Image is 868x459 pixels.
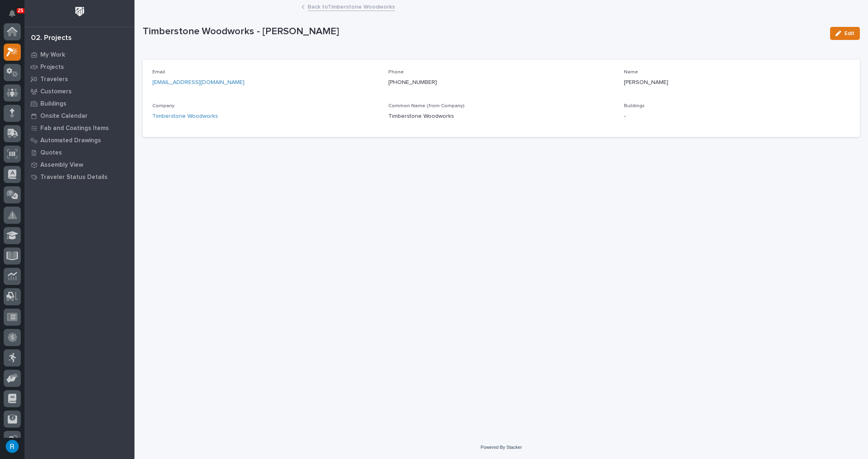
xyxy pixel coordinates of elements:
button: Notifications [4,5,21,22]
p: Timberstone Woodworks - [PERSON_NAME] [143,26,824,38]
a: [EMAIL_ADDRESS][DOMAIN_NAME] [152,79,245,85]
a: Fab and Coatings Items [24,122,134,134]
button: Edit [830,27,860,40]
p: Assembly View [40,161,83,169]
a: Quotes [24,146,134,159]
div: 02. Projects [31,34,72,43]
a: Assembly View [24,159,134,171]
a: Projects [24,61,134,73]
a: Customers [24,85,134,97]
a: Automated Drawings [24,134,134,146]
img: Workspace Logo [72,4,87,19]
a: Traveler Status Details [24,171,134,183]
p: 25 [18,8,23,13]
span: Email [152,70,165,75]
p: Projects [40,64,64,71]
a: Travelers [24,73,134,85]
p: Timberstone Woodworks [388,112,615,121]
a: Buildings [24,97,134,110]
p: Onsite Calendar [40,113,88,120]
p: Traveler Status Details [40,174,108,181]
a: Onsite Calendar [24,110,134,122]
span: Company [152,104,174,108]
p: Customers [40,88,72,95]
a: Powered By Stacker [480,445,522,450]
span: Name [624,70,638,75]
p: Automated Drawings [40,137,101,144]
span: Edit [844,30,855,37]
p: My Work [40,51,65,59]
p: Quotes [40,149,62,157]
p: - [624,112,850,121]
span: Buildings [624,104,645,108]
a: Timberstone Woodworks [152,112,218,121]
a: My Work [24,49,134,61]
span: Phone [388,70,404,75]
p: [PERSON_NAME] [624,78,850,87]
button: users-avatar [4,438,21,455]
a: Back toTimberstone Woodworks [308,2,395,11]
p: Travelers [40,76,68,83]
p: Buildings [40,100,66,108]
a: [PHONE_NUMBER] [388,79,437,85]
p: Fab and Coatings Items [40,125,109,132]
div: Notifications25 [10,10,21,23]
span: Common Name (from Company) [388,104,465,108]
